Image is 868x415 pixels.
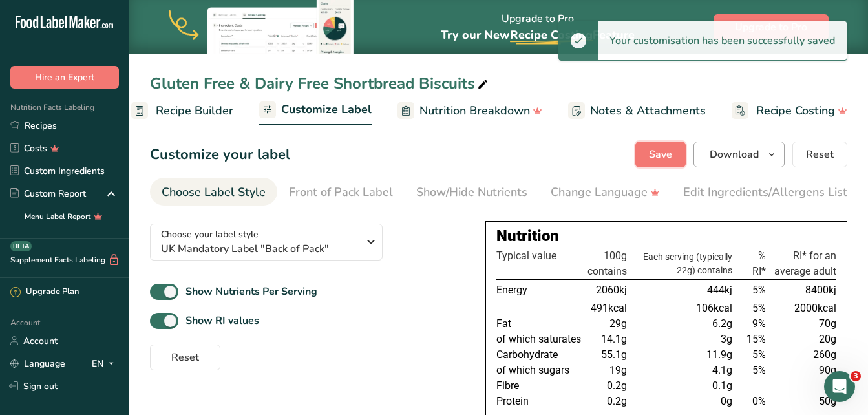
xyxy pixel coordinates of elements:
th: Each serving (typically 22g) contains [630,248,735,280]
span: 0.2g [607,379,627,392]
div: Gluten Free & Dairy Free Shortbread Biscuits [150,72,491,95]
span: 55.1g [601,348,627,361]
button: Upgrade to Pro [714,14,829,40]
td: Fat [496,316,585,332]
button: Hire an Expert [10,66,119,89]
td: 8400kj [768,280,836,301]
button: Download [693,142,785,167]
span: Reset [171,350,199,365]
td: 50g [768,394,836,409]
div: Choose Label Style [162,184,266,201]
span: 0.1g [712,379,732,392]
td: of which saturates [496,332,585,347]
span: Recipe Builder [156,102,233,120]
div: BETA [10,241,32,251]
span: Nutrition Breakdown [419,102,530,120]
th: 100g contains [585,248,630,280]
div: Upgrade to Pro [441,1,635,54]
span: Choose your label style [161,228,259,241]
span: 4.1g [712,364,732,376]
div: Nutrition [496,224,836,248]
span: 3 [851,371,861,381]
span: 5% [752,364,766,376]
td: 2000kcal [768,301,836,316]
div: EN [92,356,119,371]
span: 5% [752,302,766,314]
span: 2060kj [596,284,627,296]
span: 444kj [707,284,732,296]
span: 14.1g [601,333,627,345]
span: 5% [752,348,766,361]
a: Recipe Builder [131,96,233,125]
h1: Customize your label [150,144,290,165]
a: Recipe Costing [732,96,847,125]
div: Your customisation has been successfully saved [598,21,847,60]
div: Edit Ingredients/Allergens List [683,184,847,201]
td: 20g [768,332,836,347]
td: Carbohydrate [496,347,585,363]
span: 491kcal [591,302,627,314]
span: Recipe Costing [510,27,593,43]
button: Reset [150,345,220,370]
div: Change Language [551,184,660,201]
b: Show RI values [185,314,259,328]
span: 6.2g [712,317,732,330]
td: 90g [768,363,836,378]
span: 9% [752,317,766,330]
td: Fibre [496,378,585,394]
span: Reset [806,147,834,162]
span: 0% [752,395,766,407]
span: Save [649,147,672,162]
span: Upgrade to Pro [735,19,807,35]
div: Front of Pack Label [289,184,393,201]
span: UK Mandatory Label "Back of Pack" [161,241,358,257]
td: 260g [768,347,836,363]
div: Upgrade Plan [10,286,79,299]
th: Typical value [496,248,585,280]
span: RI* for an average adult [774,250,836,277]
a: Language [10,352,65,375]
span: Customize Label [281,101,372,118]
span: 15% [746,333,766,345]
span: 29g [609,317,627,330]
a: Nutrition Breakdown [397,96,542,125]
button: Save [635,142,686,167]
td: Protein [496,394,585,409]
span: 19g [609,364,627,376]
span: 5% [752,284,766,296]
iframe: Intercom live chat [824,371,855,402]
span: 0.2g [607,395,627,407]
span: 11.9g [706,348,732,361]
div: Show/Hide Nutrients [416,184,527,201]
span: Try our New Feature [441,27,635,43]
span: Notes & Attachments [590,102,706,120]
span: 106kcal [696,302,732,314]
span: Download [710,147,759,162]
td: Energy [496,280,585,301]
td: of which sugars [496,363,585,378]
td: 70g [768,316,836,332]
span: 3g [721,333,732,345]
a: Notes & Attachments [568,96,706,125]
span: Recipe Costing [756,102,835,120]
a: Customize Label [259,95,372,126]
button: Choose your label style UK Mandatory Label "Back of Pack" [150,224,383,261]
b: Show Nutrients Per Serving [185,284,317,299]
button: Reset [792,142,847,167]
span: % RI* [752,250,766,277]
div: Custom Report [10,187,86,200]
span: 0g [721,395,732,407]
